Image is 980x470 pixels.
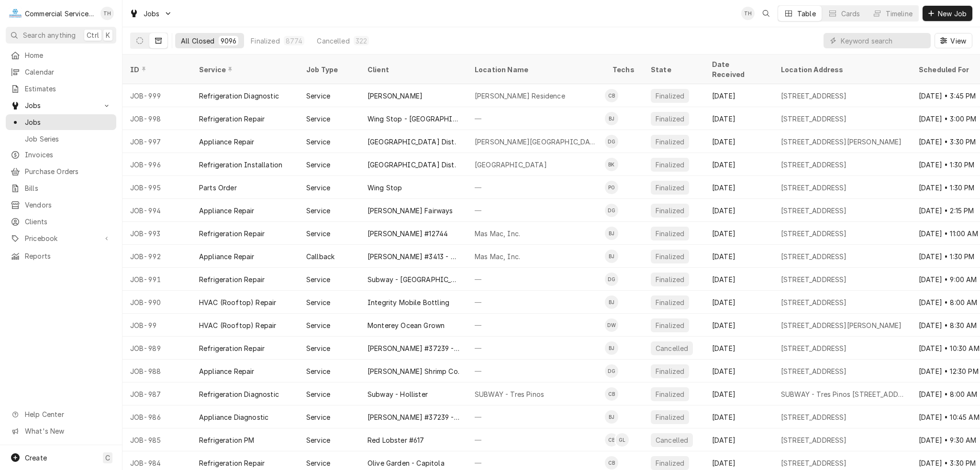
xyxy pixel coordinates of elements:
div: Tricia Hansen's Avatar [741,7,755,20]
div: Date Received [712,59,764,79]
a: Estimates [6,81,116,97]
div: JOB-995 [122,176,191,199]
div: JOB-998 [122,107,191,130]
div: Brandon Johnson's Avatar [605,250,618,263]
div: Service [306,343,330,353]
div: DW [605,318,618,332]
span: Ctrl [87,30,99,40]
div: [PERSON_NAME] #37239 - [GEOGRAPHIC_DATA] [367,412,459,422]
div: Service [306,160,330,170]
div: [PERSON_NAME] #12744 [367,229,448,239]
div: [PERSON_NAME] #3413 - Freedom [367,251,459,262]
span: Jobs [144,9,160,19]
div: [STREET_ADDRESS] [781,366,847,376]
span: Calendar [25,67,111,77]
div: Refrigeration Repair [199,458,265,468]
div: [DATE] [704,84,773,107]
div: Refrigeration Repair [199,274,265,284]
div: Refrigeration Repair [199,114,265,124]
div: Parts Order [199,183,237,193]
div: [STREET_ADDRESS] [781,458,847,468]
div: CB [605,456,618,470]
div: DG [605,135,618,148]
div: [DATE] [704,314,773,337]
span: Reports [25,251,111,261]
a: Go to Jobs [125,6,176,22]
div: [STREET_ADDRESS][PERSON_NAME] [781,137,902,147]
div: Service [199,65,289,75]
div: Finalized [655,206,685,216]
div: Tricia Hansen's Avatar [100,7,114,20]
div: GL [615,433,629,447]
div: — [467,268,605,291]
div: — [467,314,605,337]
a: Go to Pricebook [6,230,116,246]
div: CB [605,89,618,102]
div: [DATE] [704,428,773,451]
div: JOB-99 [122,314,191,337]
div: Carson Bourdet's Avatar [605,387,618,401]
div: Brandon Johnson's Avatar [605,112,618,125]
div: Location Address [781,65,902,75]
div: Service [306,297,330,307]
div: Service [306,458,330,468]
div: [DATE] [704,245,773,268]
button: Search anythingCtrlK [6,27,116,44]
div: [DATE] [704,130,773,153]
div: [DATE] [704,383,773,405]
div: JOB-996 [122,153,191,176]
div: — [467,337,605,360]
div: Service [306,137,330,147]
div: Subway - Hollister [367,389,428,399]
div: [STREET_ADDRESS] [781,160,847,170]
div: [STREET_ADDRESS] [781,229,847,239]
div: Wing Stop - [GEOGRAPHIC_DATA] [367,114,459,124]
div: Brandon Johnson's Avatar [605,341,618,355]
span: Home [25,50,111,60]
div: 9096 [221,36,237,46]
div: Appliance Repair [199,251,255,262]
div: Finalized [655,297,685,307]
div: Cards [841,9,860,19]
div: Finalized [655,229,685,239]
div: Callback [306,251,334,262]
div: Service [306,91,330,101]
div: 8774 [286,36,303,46]
div: ID [130,65,182,75]
div: [STREET_ADDRESS] [781,206,847,216]
div: Finalized [655,251,685,262]
div: Gavin Lorincz's Avatar [615,433,629,447]
div: PO [605,181,618,194]
div: [PERSON_NAME] #37239 - [GEOGRAPHIC_DATA] [367,343,459,353]
div: [PERSON_NAME] [367,91,423,101]
div: Red Lobster #617 [367,435,424,445]
div: [DATE] [704,268,773,291]
div: Refrigeration Installation [199,160,282,170]
div: [DATE] [704,291,773,314]
div: — [467,199,605,222]
input: Keyword search [841,33,926,48]
a: Vendors [6,197,116,213]
div: Location Name [475,65,595,75]
div: [STREET_ADDRESS] [781,114,847,124]
div: C [9,7,22,20]
div: JOB-994 [122,199,191,222]
div: BJ [605,295,618,309]
div: Cancelled [655,343,689,353]
div: Refrigeration PM [199,435,255,445]
div: BJ [605,341,618,355]
div: BK [605,158,618,171]
div: Refrigeration Repair [199,229,265,239]
div: Service [306,320,330,330]
div: TH [741,7,755,20]
div: Finalized [655,91,685,101]
div: [STREET_ADDRESS][PERSON_NAME] [781,320,902,330]
div: All Closed [181,36,215,46]
div: Appliance Repair [199,137,255,147]
div: [PERSON_NAME] Shrimp Co. [367,366,459,376]
span: Bills [25,183,111,193]
div: Brian Key's Avatar [605,158,618,171]
div: Service [306,274,330,284]
div: Wing Stop [367,183,402,193]
div: Finalized [655,274,685,284]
